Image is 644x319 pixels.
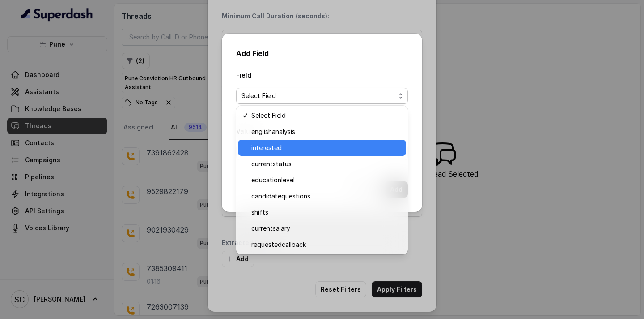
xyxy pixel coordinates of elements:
span: Select Field [251,110,401,121]
span: shifts [251,207,401,218]
span: Select Field [241,91,395,101]
span: interested [251,142,401,153]
span: educationlevel [251,175,401,185]
span: englishanalysis [251,126,401,137]
div: Select Field [236,106,408,254]
span: currentsalary [251,223,401,234]
span: requestedcallback [251,239,401,250]
span: candidatequestions [251,191,401,202]
button: Select Field [236,88,408,104]
span: currentstatus [251,159,401,169]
